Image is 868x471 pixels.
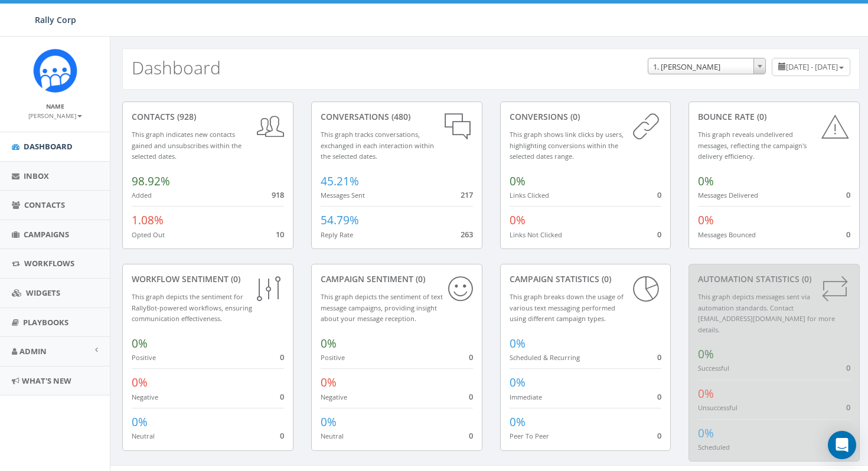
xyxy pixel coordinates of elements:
small: Added [132,191,152,199]
div: conversions [510,111,662,123]
span: 0% [510,336,526,351]
small: This graph shows link clicks by users, highlighting conversions within the selected dates range. [510,130,624,161]
span: 0 [846,362,850,373]
span: Workflows [24,258,74,269]
small: [PERSON_NAME] [28,112,82,120]
small: Positive [132,353,156,362]
small: This graph indicates new contacts gained and unsubscribes within the selected dates. [132,130,242,161]
small: This graph depicts messages sent via automation standards. Contact [EMAIL_ADDRESS][DOMAIN_NAME] f... [698,292,835,334]
span: 263 [461,229,473,240]
small: Scheduled [698,443,730,452]
span: (0) [800,273,811,284]
span: 0 [657,189,661,200]
div: Workflow Sentiment [132,273,284,285]
span: 10 [276,229,284,240]
span: 45.21% [321,174,359,189]
span: 0 [846,229,850,240]
small: Links Not Clicked [510,230,562,239]
img: Icon_1.png [33,48,77,93]
span: 0% [321,414,337,430]
small: Opted Out [132,230,165,239]
small: Links Clicked [510,191,549,199]
div: Campaign Sentiment [321,273,473,285]
span: 0 [280,352,284,362]
div: Automation Statistics [698,273,850,285]
span: (0) [229,273,240,284]
div: contacts [132,111,284,123]
div: Open Intercom Messenger [828,431,856,459]
span: 0% [698,174,714,189]
span: 1. James Martin [648,58,766,74]
span: 0% [698,426,714,441]
small: This graph reveals undelivered messages, reflecting the campaign's delivery efficiency. [698,130,807,161]
small: This graph breaks down the usage of various text messaging performed using different campaign types. [510,292,624,323]
span: 0 [280,430,284,441]
span: 0% [510,174,526,189]
small: Scheduled & Recurring [510,353,580,362]
span: 0% [698,386,714,401]
span: 0 [469,352,473,362]
span: 0 [846,402,850,413]
span: 0 [846,189,850,200]
span: Contacts [24,199,65,210]
span: 918 [272,189,284,200]
span: (480) [389,111,410,122]
small: This graph depicts the sentiment for RallyBot-powered workflows, ensuring communication effective... [132,292,252,323]
a: [PERSON_NAME] [28,110,82,120]
small: Messages Sent [321,191,365,199]
span: What's New [22,375,71,386]
small: Negative [321,392,347,401]
span: 0% [510,414,526,430]
small: Peer To Peer [510,431,549,440]
span: 0% [321,336,337,351]
span: Playbooks [23,317,68,328]
div: conversations [321,111,473,123]
span: 1.08% [132,212,164,228]
span: 0% [698,212,714,228]
h2: Dashboard [132,58,221,77]
span: 217 [461,189,473,200]
span: Dashboard [24,141,73,152]
small: Neutral [132,431,155,440]
span: 0 [657,430,661,441]
span: 0% [132,336,148,351]
span: Admin [19,346,47,356]
small: This graph depicts the sentiment of text message campaigns, providing insight about your message ... [321,292,443,323]
small: Name [46,102,64,110]
span: (0) [755,111,766,122]
span: Widgets [26,287,60,298]
small: Successful [698,364,729,372]
span: 0 [280,391,284,402]
span: 0% [510,375,526,390]
span: Campaigns [24,229,69,240]
span: 0 [469,391,473,402]
small: Neutral [321,431,344,440]
span: 98.92% [132,174,170,189]
small: Positive [321,353,345,362]
span: 0 [657,391,661,402]
span: (0) [568,111,580,122]
span: (928) [175,111,196,122]
span: Rally Corp [35,14,76,25]
div: Bounce Rate [698,111,850,123]
span: (0) [599,273,611,284]
span: 0% [510,212,526,228]
div: Campaign Statistics [510,273,662,285]
span: 0% [321,375,337,390]
span: 1. James Martin [648,58,765,75]
span: 0% [132,414,148,430]
small: Messages Bounced [698,230,756,239]
small: Messages Delivered [698,191,758,199]
small: Negative [132,392,158,401]
span: 0 [469,430,473,441]
span: [DATE] - [DATE] [786,61,838,72]
span: Inbox [24,171,49,181]
small: This graph tracks conversations, exchanged in each interaction within the selected dates. [321,130,434,161]
span: 0% [698,346,714,362]
span: (0) [413,273,425,284]
span: 0 [657,229,661,240]
span: 54.79% [321,212,359,228]
small: Unsuccessful [698,403,738,412]
small: Immediate [510,392,542,401]
span: 0 [657,352,661,362]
